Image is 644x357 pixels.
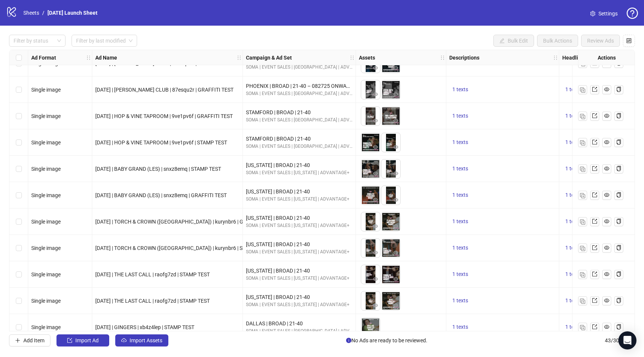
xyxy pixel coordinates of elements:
[361,133,380,152] img: Asset 1
[373,171,378,176] span: eye
[598,54,616,62] strong: Actions
[371,143,380,152] button: Preview
[592,298,597,303] span: export
[95,271,210,277] span: [DATE] | THE LAST CALL | raofg7zd | STAMP TEST
[9,235,28,261] div: Select row 39
[67,338,72,343] span: import
[604,87,609,92] span: eye
[580,87,585,93] img: Duplicate
[565,324,581,330] span: 1 texts
[361,159,380,178] img: Asset 1
[95,139,227,146] span: [DATE] | HOP & VINE TAPROOM | 9ve1pv6f | STAMP TEST
[371,222,380,231] button: Preview
[449,164,471,173] button: 1 texts
[592,139,597,145] span: export
[558,55,563,60] span: holder
[382,186,400,205] img: Asset 2
[592,219,597,224] span: export
[246,275,353,282] div: SOMA | EVENT SALES | [US_STATE] | ADVANTAGE+
[361,318,380,337] img: Asset 1
[393,197,398,202] span: eye
[565,218,581,224] span: 1 texts
[449,112,471,121] button: 1 texts
[373,144,378,150] span: eye
[604,271,609,277] span: eye
[246,267,353,275] div: [US_STATE] | BROAD | 21-40
[604,245,609,250] span: eye
[391,64,400,73] button: Preview
[346,336,427,345] span: No Ads are ready to be reviewed.
[616,87,621,92] span: copy
[449,85,471,94] button: 1 texts
[604,139,609,145] span: eye
[393,65,398,70] span: eye
[361,239,380,257] img: Asset 1
[246,135,353,143] div: STAMFORD | BROAD | 21-40
[95,113,233,119] span: [DATE] | HOP & VINE TAPROOM | 9ve1pv6f | GRAFFITI TEST
[346,338,351,343] span: info-circle
[562,54,587,62] strong: Headlines
[121,338,127,343] span: cloud-upload
[592,245,597,250] span: export
[449,138,471,147] button: 1 texts
[31,192,61,198] span: Single image
[590,11,595,16] span: setting
[237,55,242,60] span: holder
[604,324,609,329] span: eye
[42,9,44,17] li: /
[616,245,621,250] span: copy
[562,138,584,147] button: 1 texts
[580,114,585,119] img: Duplicate
[449,244,471,253] button: 1 texts
[391,222,400,231] button: Preview
[246,64,353,71] div: SOMA | EVENT SALES | [GEOGRAPHIC_DATA] | ADVANTAGE+
[449,191,471,200] button: 1 texts
[95,87,233,93] span: [DATE] | [PERSON_NAME] CLUB | 87esqu2r | GRAFFITI TEST
[246,214,353,222] div: [US_STATE] | BROAD | 21-40
[382,212,400,231] img: Asset 2
[382,80,400,99] img: Asset 2
[580,246,585,251] img: Duplicate
[616,324,621,329] span: copy
[578,217,587,226] button: Duplicate
[391,169,400,178] button: Preview
[562,85,584,94] button: 1 texts
[562,244,584,253] button: 1 texts
[361,186,380,205] img: Asset 1
[90,50,92,65] div: Resize Ad Format column
[382,107,400,126] img: Asset 2
[562,323,584,332] button: 1 texts
[95,219,275,225] span: [DATE] | TORCH & CROWN ([GEOGRAPHIC_DATA]) | kurynbr6 | GRAFFITI TEST
[9,261,28,288] div: Select row 40
[604,192,609,198] span: eye
[361,212,380,231] img: Asset 1
[246,319,353,328] div: DALLAS | BROAD | 21-40
[580,193,585,198] img: Duplicate
[391,301,400,310] button: Preview
[373,329,378,334] span: eye
[562,217,584,226] button: 1 texts
[580,167,585,172] img: Duplicate
[371,116,380,126] button: Preview
[359,54,375,62] strong: Assets
[616,271,621,277] span: copy
[246,187,353,196] div: [US_STATE] | BROAD | 21-40
[246,222,353,229] div: SOMA | EVENT SALES | [US_STATE] | ADVANTAGE+
[449,323,471,332] button: 1 texts
[391,90,400,99] button: Preview
[31,324,61,330] span: Single image
[246,240,353,248] div: [US_STATE] | BROAD | 21-40
[584,8,624,20] a: Settings
[31,113,61,119] span: Single image
[391,196,400,205] button: Preview
[578,323,587,332] button: Duplicate
[391,116,400,126] button: Preview
[452,192,468,198] span: 1 texts
[449,270,471,279] button: 1 texts
[361,265,380,284] img: Asset 1
[349,55,355,60] span: holder
[592,166,597,171] span: export
[626,38,632,43] span: control
[31,139,61,146] span: Single image
[9,156,28,182] div: Select row 36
